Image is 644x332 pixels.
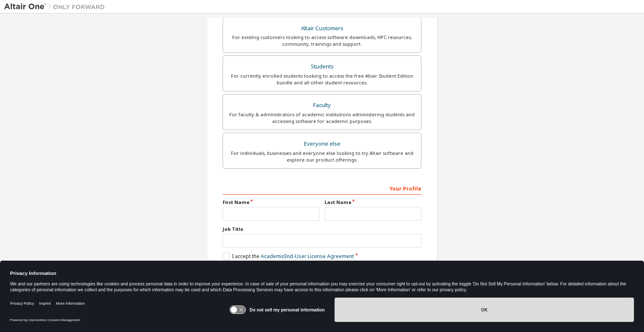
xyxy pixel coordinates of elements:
[228,111,416,125] div: For faculty & administrators of academic institutions administering students and accessing softwa...
[223,181,421,195] div: Your Profile
[228,138,416,150] div: Everyone else
[223,253,354,260] label: I accept the
[228,61,416,73] div: Students
[223,226,421,233] label: Job Title
[228,23,416,34] div: Altair Customers
[228,150,416,163] div: For individuals, businesses and everyone else looking to try Altair software and explore our prod...
[325,199,421,206] label: Last Name
[228,73,416,86] div: For currently enrolled students looking to access the free Altair Student Edition bundle and all ...
[261,253,354,260] a: Academic End-User License Agreement
[228,99,416,111] div: Faculty
[228,34,416,47] div: For existing customers looking to access software downloads, HPC resources, community, trainings ...
[4,3,109,11] img: Altair One
[223,199,319,206] label: First Name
